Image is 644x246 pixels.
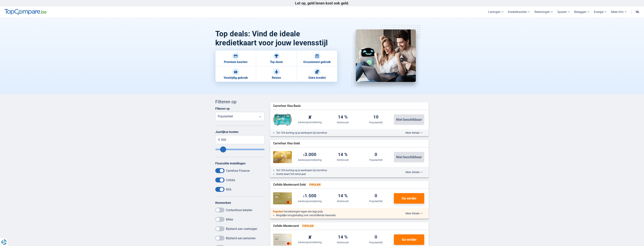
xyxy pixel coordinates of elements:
a: Kredietkaarten [506,6,532,17]
h1: Top deals: Vind de ideale kredietkaart voor jouw levensstijl [215,29,338,47]
button: Meer details [403,171,426,174]
button: Niet beschikbaar [394,114,424,125]
div: Aankoopverzekering [298,199,322,203]
label: Miles [226,218,233,221]
div: Rentevoet [337,121,349,124]
div: ✘ [308,235,312,240]
button: Meer details [403,131,426,134]
span: Carrefour Visa Basic [273,104,301,108]
img: TopCompare [4,9,47,15]
div: Populariteit [369,121,383,124]
a: Leningen [486,6,506,17]
input: Annualfee [215,149,265,150]
a: Energie [592,6,609,17]
label: Cofidis [226,178,235,182]
div: Rentevoet [337,241,349,244]
p: Let op, geld lenen kost ook geld. [215,1,429,5]
div: Populariteit [369,241,383,244]
div: Aankoopverzekering [298,158,322,162]
label: N26 [226,188,231,191]
div: ✘ [308,115,312,120]
label: Financiële instellingen [215,162,245,165]
div: 1.500 [303,193,316,199]
div: 14 % [338,235,348,240]
span: Populair [273,210,283,213]
span: Ga verder [402,238,417,241]
span: Meer details [405,171,423,173]
span: Niet beschikbaar [396,155,422,159]
button: Ga verder [394,193,424,204]
span: Populair [309,183,321,187]
label: Bijstand aan personen [226,236,256,240]
span: Cofidis Mastercard [273,224,299,228]
span: € [303,195,305,198]
div: Aankoopverzekering [298,120,322,124]
img: Carrefour Finance [273,114,292,126]
label: Filteren op [215,107,230,110]
div: 0 [375,235,377,240]
span: Niet beschikbaar [396,118,422,121]
div: 0 [375,152,377,157]
div: Populariteit [369,158,383,162]
li: Tot 10% korting op je aankopen bij Carrefour [276,168,392,172]
img: Carrefour Finance [273,151,292,163]
div: Filteren op [215,99,265,105]
img: Reizen [275,70,278,74]
label: Kenmerken [215,201,231,205]
img: kredietkaarten top deals [356,29,416,82]
button: Ga verder [394,234,424,245]
a: Veelzijdig gebruik Veelzijdig gebruik [215,66,256,82]
div: 3.000 [303,152,316,157]
span: Populair [302,224,314,228]
a: nl [634,6,642,17]
label: Jaarlijkse kosten [215,130,265,134]
span: Verzekeringen tegen een lage prijs [284,210,323,213]
img: Cofidis [273,234,292,246]
span: Meer details [405,212,423,215]
li: Gratis kaart het eerse jaar [276,172,392,176]
div: 14 % [338,152,348,157]
a: Premium kaarten Premium kaarten [215,50,256,66]
img: Premium kaarten [234,54,238,58]
span: € [303,154,305,157]
div: Rentevoet [337,158,349,162]
img: Veelzijdig gebruik [234,70,238,74]
img: Top deals [275,54,278,58]
li: Tot 10% korting op je aankopen bij Carrefour [276,131,392,135]
div: 14 % [338,193,348,199]
div: 10 [373,115,379,120]
label: Carrefour Finance [226,169,250,172]
a: Occasioneel gebruik Occasioneel gebruik [297,50,337,66]
img: Occasioneel gebruik [315,54,319,58]
button: Meer details [403,212,426,215]
label: Bijstand aan voertuigen [226,227,257,231]
label: Contactloos betalen [226,208,252,212]
div: : [270,210,395,213]
a: Meer Info [609,6,629,17]
a: Reizen Reizen [256,66,297,82]
img: Cofidis [273,192,292,204]
a: Rekeningen [532,6,555,17]
a: Top deals Top deals [256,50,297,66]
div: Rentevoet [337,199,349,203]
a: Extra krediet Extra krediet [297,66,337,82]
span: Meer details [405,131,423,134]
a: Beleggen [572,6,592,17]
button: Niet beschikbaar [394,152,424,162]
img: Extra krediet [315,70,319,74]
span: Carrefour Visa Gold [273,141,300,146]
span: Ga verder [402,197,417,200]
li: Mogelijke terugbetaling over verschillende maanden [276,213,392,217]
a: Sparen [555,6,572,17]
div: Aankoopverzekering [298,240,322,244]
span: Cofidis Mastercard Gold [273,183,306,187]
div: 14 % [338,115,348,120]
div: Populariteit [369,199,383,203]
span: € [218,138,220,142]
div: 0 [375,193,377,199]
